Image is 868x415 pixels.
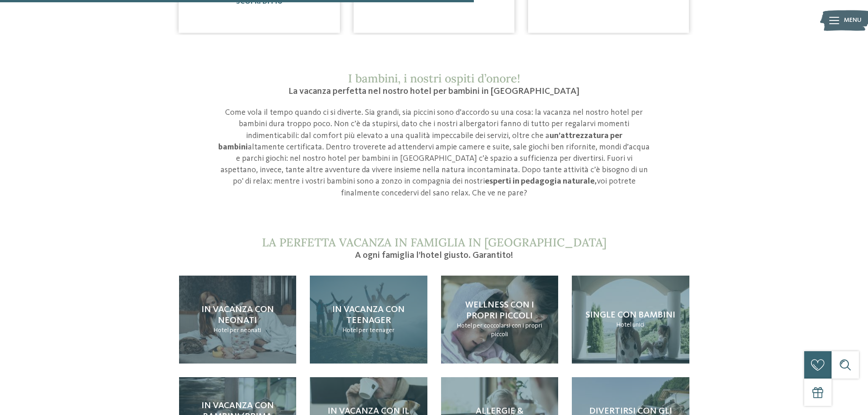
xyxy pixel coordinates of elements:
[632,322,644,328] span: unici
[457,323,472,329] span: Hotel
[348,71,520,86] span: I bambini, i nostri ospiti d’onore!
[586,311,675,320] span: Single con bambini
[572,276,689,364] a: Hotel per bambini in Trentino: giochi e avventure a volontà Single con bambini Hotel unici
[288,87,580,96] span: La vacanza perfetta nel nostro hotel per bambini in [GEOGRAPHIC_DATA]
[332,305,405,325] span: In vacanza con teenager
[343,327,358,333] span: Hotel
[214,327,229,333] span: Hotel
[616,322,632,328] span: Hotel
[262,235,606,250] span: La perfetta vacanza in famiglia in [GEOGRAPHIC_DATA]
[465,301,534,321] span: Wellness con i propri piccoli
[218,132,622,151] strong: un’attrezzatura per bambini
[310,276,427,364] a: Hotel per bambini in Trentino: giochi e avventure a volontà In vacanza con teenager Hotel per tee...
[218,107,651,199] p: Come vola il tempo quando ci si diverte. Sia grandi, sia piccini sono d’accordo su una cosa: la v...
[201,305,274,325] span: In vacanza con neonati
[230,327,261,333] span: per neonati
[359,327,395,333] span: per teenager
[473,323,542,338] span: per coccolarsi con i propri piccoli
[485,177,597,185] strong: esperti in pedagogia naturale,
[355,251,513,260] span: A ogni famiglia l’hotel giusto. Garantito!
[441,276,559,364] a: Hotel per bambini in Trentino: giochi e avventure a volontà Wellness con i propri piccoli Hotel p...
[179,276,297,364] a: Hotel per bambini in Trentino: giochi e avventure a volontà In vacanza con neonati Hotel per neonati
